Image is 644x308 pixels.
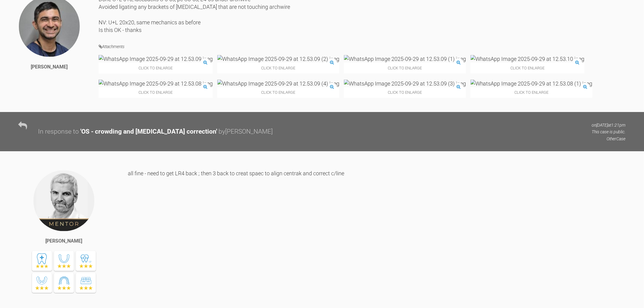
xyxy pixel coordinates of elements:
div: [PERSON_NAME] [31,63,68,71]
p: This case is public. [592,129,626,135]
p: Other Case [592,136,626,142]
h4: Attachments [99,43,626,51]
span: Click to enlarge [217,87,339,98]
img: WhatsApp Image 2025-09-29 at 12.53.08.jpeg [99,80,213,87]
img: WhatsApp Image 2025-09-29 at 12.53.08 (1).jpeg [471,80,593,87]
img: Ross Hobson [33,170,95,232]
img: WhatsApp Image 2025-09-29 at 12.53.10.jpeg [471,55,585,63]
div: ' OS - crowding and [MEDICAL_DATA] correction ' [80,127,217,137]
img: WhatsApp Image 2025-09-29 at 12.53.09 (2).jpeg [217,55,339,63]
img: WhatsApp Image 2025-09-29 at 12.53.09 (1).jpeg [344,55,466,63]
span: Click to enlarge [344,87,466,98]
span: Click to enlarge [471,87,593,98]
div: [PERSON_NAME] [46,237,82,245]
span: Click to enlarge [217,63,339,73]
p: on [DATE] at 1:21pm [592,122,626,129]
img: WhatsApp Image 2025-09-29 at 12.53.09.jpeg [99,55,213,63]
span: Click to enlarge [99,87,213,98]
span: Click to enlarge [471,63,585,73]
span: Click to enlarge [99,63,213,73]
img: WhatsApp Image 2025-09-29 at 12.53.09 (3).jpeg [344,80,466,87]
img: WhatsApp Image 2025-09-29 at 12.53.09 (4).jpeg [217,80,339,87]
div: by [PERSON_NAME] [219,127,273,137]
div: In response to [38,127,79,137]
span: Click to enlarge [344,63,466,73]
